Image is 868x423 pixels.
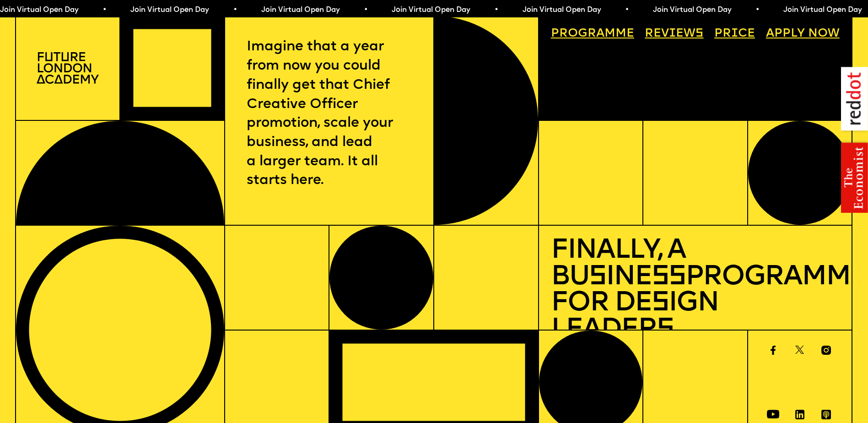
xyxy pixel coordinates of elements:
a: Apply now [760,22,846,46]
a: Programme [545,22,640,46]
span: A [766,27,774,40]
span: • [494,6,498,14]
span: s [652,289,669,317]
span: • [625,6,629,14]
span: ss [652,263,685,291]
span: • [755,6,760,14]
h1: Finally, a Bu ine Programme for De ign Leader [551,238,840,343]
span: • [233,6,237,14]
p: Imagine that a year from now you could finally get that Chief Creative Officer promotion, scale y... [247,38,411,190]
a: Reviews [639,22,709,46]
a: Price [708,22,761,46]
span: s [589,263,606,291]
span: • [363,6,367,14]
span: • [102,6,107,14]
span: a [596,27,604,40]
span: s [657,316,674,344]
